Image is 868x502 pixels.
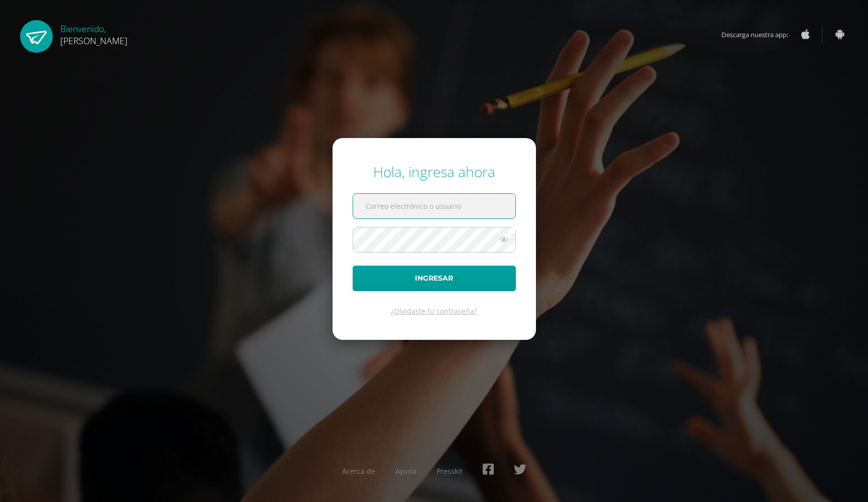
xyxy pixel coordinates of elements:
a: Presskit [437,466,463,476]
a: ¿Olvidaste tu contraseña? [391,306,477,316]
input: Correo electrónico o usuario [353,194,515,218]
span: [PERSON_NAME] [60,35,128,47]
a: Ayuda [395,466,416,476]
button: Ingresar [353,266,516,291]
div: Hola, ingresa ahora [353,162,516,181]
span: Descarga nuestra app: [721,25,798,44]
a: Acerca de [342,466,375,476]
div: Bienvenido, [60,20,128,47]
